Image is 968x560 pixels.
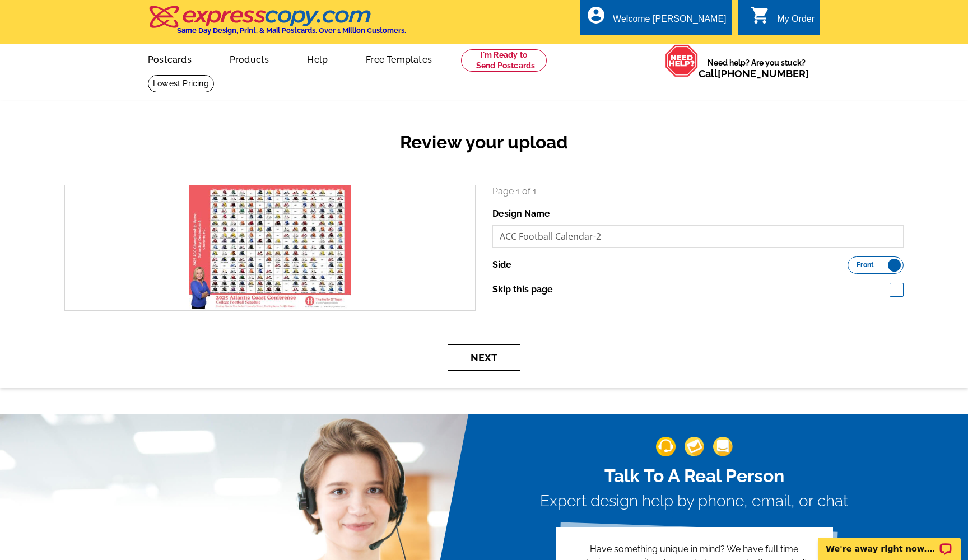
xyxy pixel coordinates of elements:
[811,525,968,560] iframe: LiveChat chat widget
[492,283,553,296] label: Skip this page
[448,344,520,371] button: Next
[777,14,815,30] div: My Order
[699,57,815,80] span: Need help? Are you stuck?
[56,132,912,153] h2: Review your upload
[212,45,287,72] a: Products
[177,26,406,35] h4: Same Day Design, Print, & Mail Postcards. Over 1 Million Customers.
[857,262,874,268] span: Front
[348,45,450,72] a: Free Templates
[148,13,406,35] a: Same Day Design, Print, & Mail Postcards. Over 1 Million Customers.
[130,45,210,72] a: Postcards
[492,207,550,221] label: Design Name
[492,185,904,198] p: Page 1 of 1
[492,258,511,272] label: Side
[750,12,815,26] a: shopping_cart My Order
[750,5,770,25] i: shopping_cart
[289,45,346,72] a: Help
[718,68,809,80] a: [PHONE_NUMBER]
[685,437,704,456] img: support-img-2.png
[540,465,848,487] h2: Talk To A Real Person
[613,14,726,30] div: Welcome [PERSON_NAME]
[540,492,848,511] h3: Expert design help by phone, email, or chat
[713,437,733,456] img: support-img-3_1.png
[586,5,606,25] i: account_circle
[665,44,699,77] img: help
[492,225,904,248] input: File Name
[699,68,809,80] span: Call
[656,437,676,456] img: support-img-1.png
